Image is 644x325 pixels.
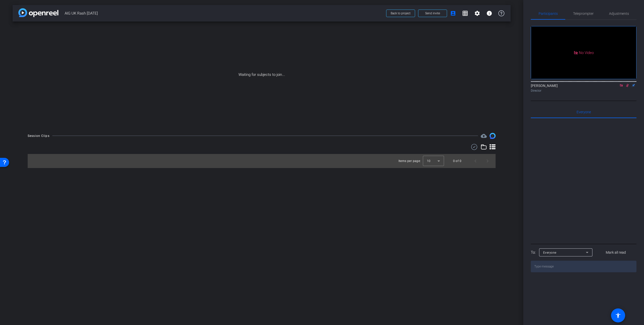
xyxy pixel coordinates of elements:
div: To: [531,250,536,255]
span: Participants [539,12,558,15]
mat-icon: cloud_upload [481,133,487,139]
span: Adjustments [609,12,629,15]
button: Previous page [469,155,481,167]
div: 0 of 0 [453,158,461,164]
div: Session Clips [28,133,50,138]
span: Destinations for your clips [481,133,487,139]
mat-icon: info [486,10,492,16]
div: [PERSON_NAME] [531,83,636,93]
div: Waiting for subjects to join... [13,22,511,128]
span: Mark all read [606,250,626,255]
button: Mark all read [595,248,637,257]
button: Back to project [386,10,415,17]
span: Back to project [391,12,411,15]
mat-icon: grid_on [462,10,468,16]
mat-icon: settings [474,10,480,16]
div: Director [531,88,636,93]
span: Everyone [543,251,556,254]
span: Send invite [425,11,440,15]
span: No Video [579,50,594,55]
button: Send invite [418,10,447,17]
mat-icon: account_box [450,10,456,16]
mat-icon: accessibility [615,312,621,318]
button: Next page [481,155,494,167]
img: app-logo [18,8,58,17]
img: Session clips [490,133,496,139]
div: Items per page: [398,158,421,164]
span: Everyone [577,110,591,114]
span: AIG UK Rash [DATE] [65,8,383,18]
span: Teleprompter [573,12,594,15]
